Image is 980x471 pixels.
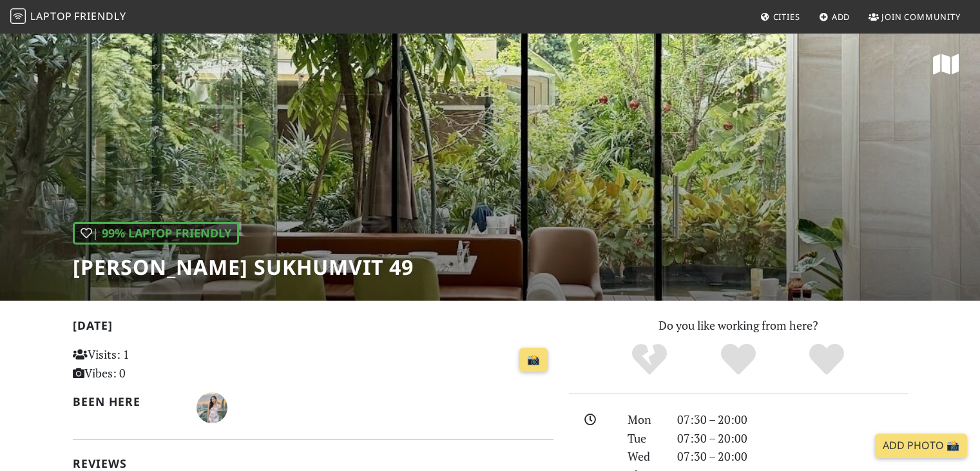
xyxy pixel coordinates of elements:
[881,11,961,23] span: Join Community
[782,342,871,377] div: Definitely!
[620,447,669,466] div: Wed
[669,429,916,448] div: 07:30 – 20:00
[620,429,669,448] div: Tue
[519,348,548,372] a: 📸
[755,5,805,28] a: Cities
[669,447,916,466] div: 07:30 – 20:00
[863,5,966,28] a: Join Community
[669,410,916,429] div: 07:30 – 20:00
[814,5,856,28] a: Add
[605,342,694,377] div: No
[875,434,967,458] a: Add Photo 📸
[694,342,783,377] div: Yes
[73,457,553,470] h2: Reviews
[73,395,182,408] h2: Been here
[73,222,239,245] div: | 99% Laptop Friendly
[620,410,669,429] div: Mon
[10,6,126,28] a: LaptopFriendly LaptopFriendly
[10,8,26,24] img: LaptopFriendly
[73,255,414,279] h1: [PERSON_NAME] Sukhumvit 49
[73,345,223,383] p: Visits: 1 Vibes: 0
[30,9,72,23] span: Laptop
[73,319,553,337] h2: [DATE]
[832,11,850,23] span: Add
[74,9,126,23] span: Friendly
[569,316,908,335] p: Do you like working from here?
[773,11,800,23] span: Cities
[197,399,227,414] span: Chatchada Temsri
[197,392,227,423] img: 6685-chatchada.jpg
